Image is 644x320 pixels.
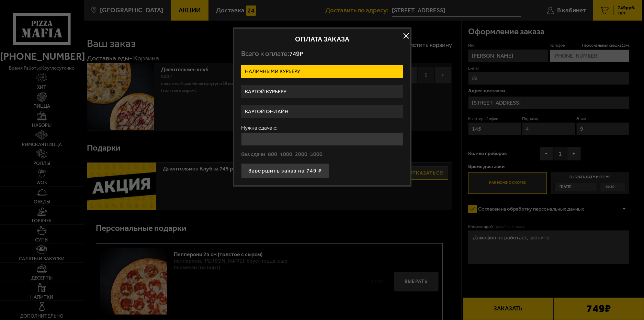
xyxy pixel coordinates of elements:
button: 1000 [280,151,292,158]
label: Картой онлайн [241,105,403,118]
span: 749 ₽ [289,50,303,58]
p: Всего к оплате: [241,49,403,58]
button: 5000 [310,151,323,158]
button: 800 [268,151,277,158]
button: Завершить заказ на 749 ₽ [241,163,329,178]
label: Картой курьеру [241,85,403,98]
label: Нужна сдача с: [241,125,403,131]
button: 2000 [295,151,307,158]
button: без сдачи [241,151,265,158]
label: Наличными курьеру [241,65,403,78]
h2: Оплата заказа [241,36,403,43]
